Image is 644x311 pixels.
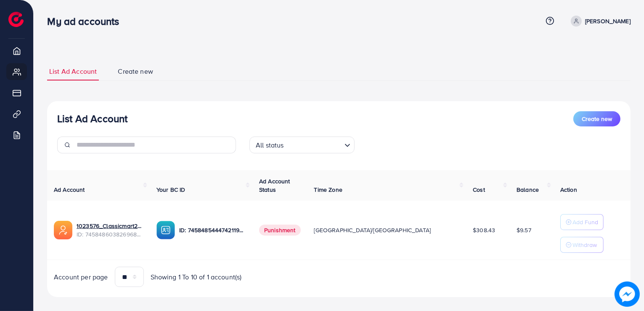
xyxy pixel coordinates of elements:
span: ID: 7458486038269689872 [77,230,143,239]
span: [GEOGRAPHIC_DATA]/[GEOGRAPHIC_DATA] [314,226,431,234]
span: All status [254,139,286,151]
img: ic-ba-acc.ded83a64.svg [156,221,175,239]
img: ic-ads-acc.e4c84228.svg [54,221,72,239]
span: List Ad Account [49,67,97,76]
span: Showing 1 To 10 of 1 account(s) [151,272,242,282]
span: Balance [517,185,539,194]
span: Action [560,185,577,194]
span: Account per page [54,272,108,282]
span: Your BC ID [156,185,186,194]
button: Create new [573,111,620,126]
span: $9.57 [517,226,531,234]
p: [PERSON_NAME] [585,16,631,26]
p: Withdraw [572,240,597,250]
p: ID: 7458485444742119441 [179,225,246,235]
img: image [615,282,639,306]
span: $308.43 [473,226,495,234]
p: Add Fund [572,217,598,227]
h3: List Ad Account [57,113,127,125]
a: [PERSON_NAME] [567,16,631,27]
span: Ad Account Status [259,177,290,194]
div: Search for option [249,137,355,153]
span: Cost [473,185,485,194]
button: Add Fund [560,214,604,230]
span: Create new [118,67,153,76]
input: Search for option [286,137,341,151]
a: 1023576_Classicmart2_1736564128314 [77,222,143,230]
img: logo [8,12,24,27]
span: Ad Account [54,185,85,194]
span: Create new [582,115,612,123]
h3: My ad accounts [47,15,126,27]
button: Withdraw [560,237,604,253]
span: Time Zone [314,185,342,194]
span: Punishment [259,225,301,236]
div: <span class='underline'>1023576_Classicmart2_1736564128314</span></br>7458486038269689872 [77,222,143,239]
